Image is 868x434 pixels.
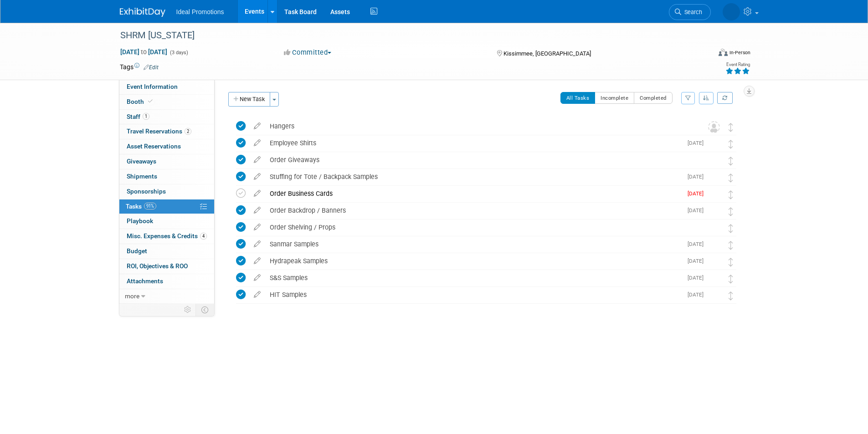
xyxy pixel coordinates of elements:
[120,48,168,56] span: [DATE] [DATE]
[729,241,733,250] i: Move task
[595,92,634,104] button: Incomplete
[249,122,265,130] a: edit
[119,274,214,289] a: Attachments
[120,62,159,71] td: Tags
[127,173,157,180] span: Shipments
[127,83,178,90] span: Event Information
[708,239,720,251] img: Zeke Kassab
[708,172,720,184] img: Zeke Kassab
[708,155,720,167] img: Zeke Kassab
[169,50,188,56] span: (3 days)
[127,158,156,165] span: Giveaways
[127,128,191,135] span: Travel Reservations
[119,244,214,259] a: Budget
[688,291,708,298] span: [DATE]
[249,223,265,231] a: edit
[127,247,147,255] span: Budget
[560,92,596,104] button: All Tasks
[265,220,690,235] div: Order Shelving / Props
[708,138,720,150] img: Zeke Kassab
[117,27,697,44] div: SHRM [US_STATE]
[119,124,214,139] a: Travel Reservations2
[139,48,148,56] span: to
[729,190,733,199] i: Move task
[708,205,720,217] img: Zeke Kassab
[708,256,720,268] img: Zeke Kassab
[729,275,733,283] i: Move task
[228,92,270,107] button: New Task
[120,8,165,17] img: ExhibitDay
[127,277,163,285] span: Attachments
[688,241,708,247] span: [DATE]
[125,292,139,300] span: more
[119,229,214,244] a: Misc. Expenses & Credits4
[708,273,720,285] img: Zeke Kassab
[688,140,708,146] span: [DATE]
[681,9,702,15] span: Search
[185,128,191,135] span: 2
[119,169,214,184] a: Shipments
[708,121,720,133] img: Unassigned
[126,203,156,210] span: Tasks
[669,4,711,20] a: Search
[265,203,682,218] div: Order Backdrop / Banners
[265,118,690,134] div: Hangers
[729,49,750,56] div: In-Person
[176,8,224,15] span: Ideal Promotions
[723,3,740,20] img: Zeke Kassab
[127,143,181,150] span: Asset Reservations
[729,140,733,148] i: Move task
[717,92,733,104] a: Refresh
[688,174,708,180] span: [DATE]
[127,232,207,240] span: Misc. Expenses & Credits
[729,291,733,300] i: Move task
[634,92,673,104] button: Completed
[688,190,708,197] span: [DATE]
[265,152,690,168] div: Order Giveaways
[688,258,708,264] span: [DATE]
[729,123,733,132] i: Move task
[119,214,214,229] a: Playbook
[119,259,214,274] a: ROI, Objectives & ROO
[200,233,207,240] span: 4
[127,262,188,270] span: ROI, Objectives & ROO
[688,207,708,214] span: [DATE]
[265,236,682,252] div: Sanmar Samples
[249,156,265,164] a: edit
[180,304,196,316] td: Personalize Event Tab Strip
[119,184,214,199] a: Sponsorships
[265,253,682,269] div: Hydrapeak Samples
[708,222,720,234] img: Zeke Kassab
[729,224,733,233] i: Move task
[195,304,214,316] td: Toggle Event Tabs
[148,99,153,104] i: Booth reservation complete
[249,206,265,214] a: edit
[725,62,750,67] div: Event Rating
[119,154,214,169] a: Giveaways
[249,240,265,248] a: edit
[119,80,214,94] a: Event Information
[143,113,149,120] span: 1
[729,157,733,165] i: Move task
[119,110,214,124] a: Staff1
[265,270,682,286] div: S&S Samples
[249,257,265,265] a: edit
[127,188,166,195] span: Sponsorships
[657,47,751,61] div: Event Format
[144,64,159,71] a: Edit
[708,189,720,200] img: Zeke Kassab
[119,289,214,304] a: more
[729,258,733,266] i: Move task
[265,287,682,302] div: HIT Samples
[249,189,265,198] a: edit
[729,207,733,216] i: Move task
[119,139,214,154] a: Asset Reservations
[127,98,154,105] span: Booth
[119,95,214,109] a: Booth
[119,199,214,214] a: Tasks91%
[265,135,682,151] div: Employee Shirts
[127,217,153,225] span: Playbook
[265,186,682,201] div: Order Business Cards
[688,275,708,281] span: [DATE]
[144,203,156,209] span: 91%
